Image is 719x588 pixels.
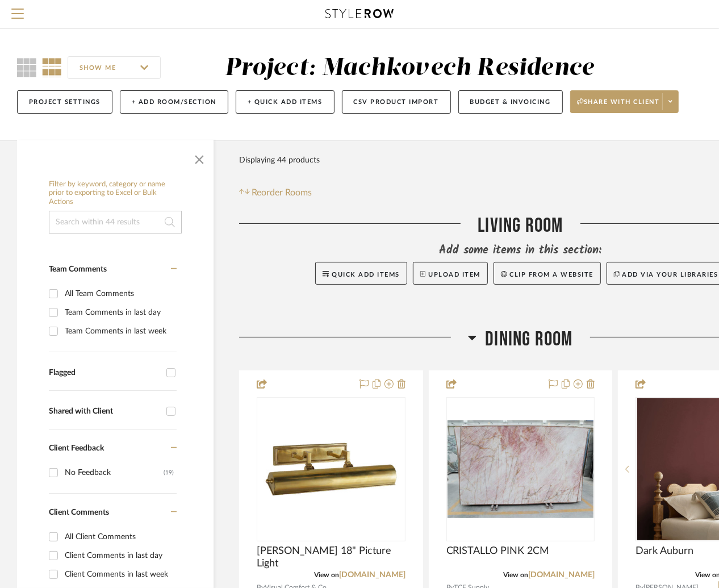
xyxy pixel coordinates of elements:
[239,186,312,199] button: Reorder Rooms
[339,571,406,579] a: [DOMAIN_NAME]
[65,565,174,583] div: Client Comments in last week
[49,368,161,378] div: Flagged
[49,211,182,233] input: Search within 44 results
[65,322,174,340] div: Team Comments in last week
[65,464,164,482] div: No Feedback
[342,90,451,114] button: CSV Product Import
[314,572,339,578] span: View on
[257,545,406,570] span: [PERSON_NAME] 18" Picture Light
[49,407,161,416] div: Shared with Client
[17,90,112,114] button: Project Settings
[332,272,400,278] span: Quick Add Items
[315,262,407,285] button: Quick Add Items
[570,90,679,113] button: Share with client
[413,262,488,285] button: Upload Item
[65,285,174,303] div: All Team Comments
[65,547,174,565] div: Client Comments in last day
[49,180,182,207] h6: Filter by keyword, category or name prior to exporting to Excel or Bulk Actions
[636,545,693,557] span: Dark Auburn
[252,186,312,199] span: Reorder Rooms
[485,327,572,352] span: Dining Room
[188,146,211,169] button: Close
[225,56,595,80] div: Project: Machkovech Residence
[239,149,320,172] div: Displaying 44 products
[458,90,563,114] button: Budget & Invoicing
[65,303,174,322] div: Team Comments in last day
[494,262,601,285] button: Clip from a website
[49,508,109,516] span: Client Comments
[448,420,594,518] img: CRISTALLO PINK 2CM
[577,98,660,115] span: Share with client
[446,545,550,557] span: CRISTALLO PINK 2CM
[503,572,528,578] span: View on
[528,571,595,579] a: [DOMAIN_NAME]
[120,90,228,114] button: + Add Room/Section
[236,90,335,114] button: + Quick Add Items
[49,265,107,273] span: Team Comments
[65,528,174,546] div: All Client Comments
[49,444,104,452] span: Client Feedback
[260,398,402,540] img: Dean 18" Picture Light
[164,464,174,482] div: (19)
